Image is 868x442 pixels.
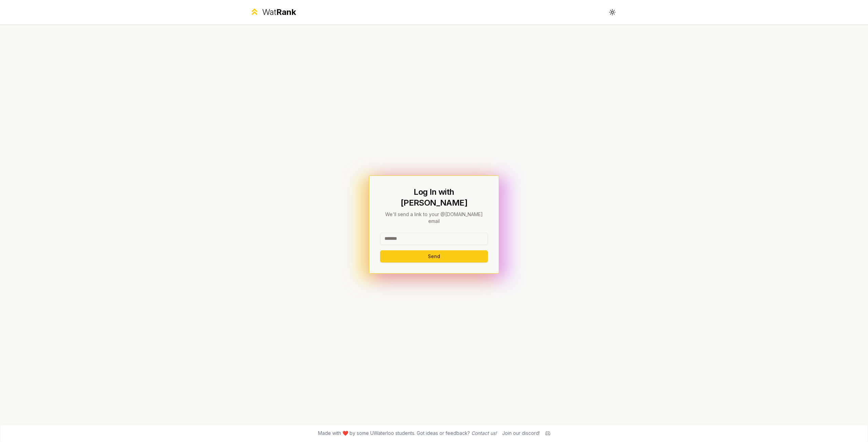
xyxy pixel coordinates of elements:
a: WatRank [250,7,296,18]
a: Contact us! [471,430,497,436]
p: We'll send a link to your @[DOMAIN_NAME] email [380,211,488,225]
div: Join our discord! [502,430,540,437]
h1: Log In with [PERSON_NAME] [380,187,488,208]
div: Wat [262,7,296,18]
span: Made with ❤️ by some UWaterloo students. Got ideas or feedback? [318,430,497,437]
button: Send [380,250,488,262]
span: Rank [276,7,296,17]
